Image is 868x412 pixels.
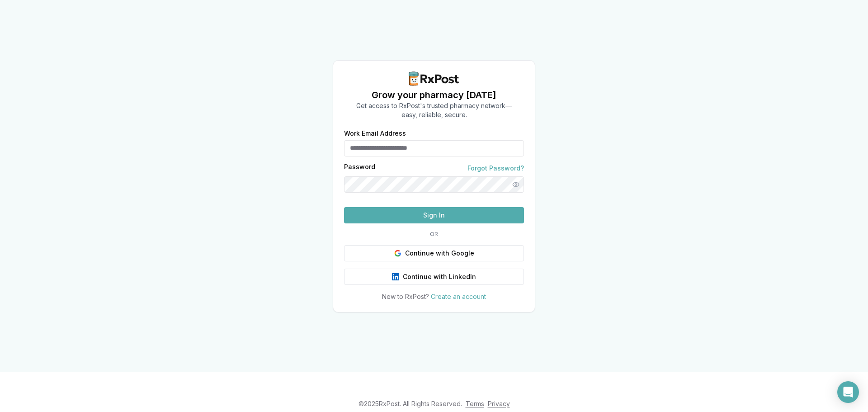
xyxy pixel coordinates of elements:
h1: Grow your pharmacy [DATE] [356,89,512,101]
button: Show password [508,176,524,193]
span: OR [426,231,442,238]
img: LinkedIn [392,273,399,280]
a: Create an account [431,293,486,300]
span: New to RxPost? [382,293,429,300]
a: Privacy [488,400,510,407]
a: Forgot Password? [467,164,524,173]
div: Open Intercom Messenger [837,381,859,403]
a: Terms [466,400,484,407]
img: Google [394,250,401,257]
button: Continue with LinkedIn [344,269,524,285]
button: Sign In [344,207,524,223]
label: Password [344,164,375,173]
p: Get access to RxPost's trusted pharmacy network— easy, reliable, secure. [356,101,512,119]
img: RxPost Logo [405,71,463,86]
label: Work Email Address [344,130,524,137]
button: Continue with Google [344,245,524,261]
